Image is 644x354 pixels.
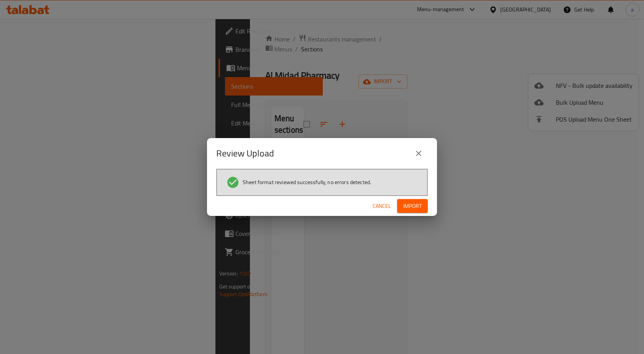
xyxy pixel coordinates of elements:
[243,178,371,186] span: Sheet format reviewed successfully, no errors detected.
[373,201,391,211] span: Cancel
[397,199,428,213] button: Import
[216,147,274,160] h2: Review Upload
[409,144,428,163] button: close
[370,199,394,213] button: Cancel
[403,201,422,211] span: Import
